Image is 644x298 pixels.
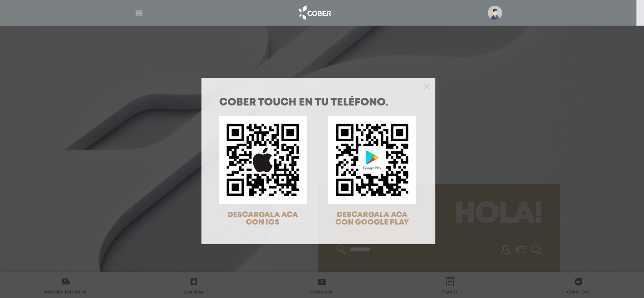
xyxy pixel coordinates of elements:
h1: COBER TOUCH en tu teléfono. [219,98,418,108]
button: Close [424,83,429,89]
img: qr-code [328,116,416,204]
span: DESCARGALA ACA CON GOOGLE PLAY [335,211,409,226]
img: qr-code [219,116,307,204]
span: DESCARGALA ACA CON IOS [227,211,298,226]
